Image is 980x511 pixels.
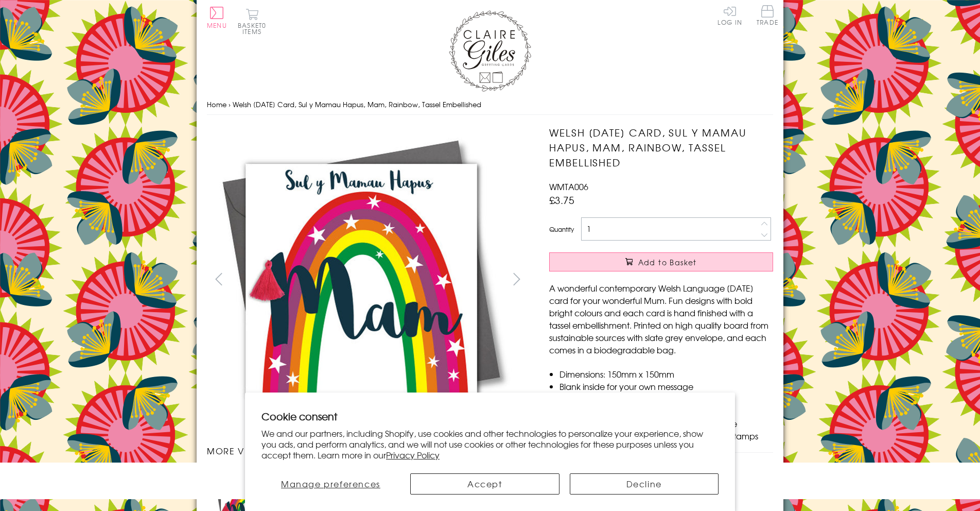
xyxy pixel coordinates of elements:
[207,125,516,434] img: Welsh Mother's Day Card, Sul y Mamau Hapus, Mam, Rainbow, Tassel Embellished
[717,5,742,25] a: Log In
[281,478,380,490] span: Manage preferences
[757,5,778,25] span: Trade
[559,368,773,380] li: Dimensions: 150mm x 150mm
[242,21,266,36] span: 0 items
[559,380,773,393] li: Blank inside for your own message
[505,267,529,291] button: next
[238,8,266,35] button: Basket0 items
[549,225,574,234] label: Quantity
[757,5,778,27] a: Trade
[638,257,697,267] span: Add to Basket
[207,21,227,30] span: Menu
[549,180,588,193] span: WMTA006
[549,193,574,207] span: £3.75
[549,125,773,169] h1: Welsh [DATE] Card, Sul y Mamau Hapus, Mam, Rainbow, Tassel Embellished
[207,7,227,28] button: Menu
[207,267,230,291] button: prev
[261,409,719,423] h2: Cookie consent
[233,99,481,109] span: Welsh [DATE] Card, Sul y Mamau Hapus, Mam, Rainbow, Tassel Embellished
[449,10,531,92] img: Claire Giles Greetings Cards
[229,99,231,109] span: ›
[207,99,226,109] a: Home
[410,473,559,495] button: Accept
[529,125,837,434] img: Welsh Mother's Day Card, Sul y Mamau Hapus, Mam, Rainbow, Tassel Embellished
[570,473,719,495] button: Decline
[386,449,440,461] a: Privacy Policy
[549,252,773,271] button: Add to Basket
[261,428,719,460] p: We and our partners, including Shopify, use cookies and other technologies to personalize your ex...
[207,445,529,457] h3: More views
[549,282,773,356] p: A wonderful contemporary Welsh Language [DATE] card for your wonderful Mum. Fun designs with bold...
[261,473,400,495] button: Manage preferences
[207,94,773,115] nav: breadcrumbs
